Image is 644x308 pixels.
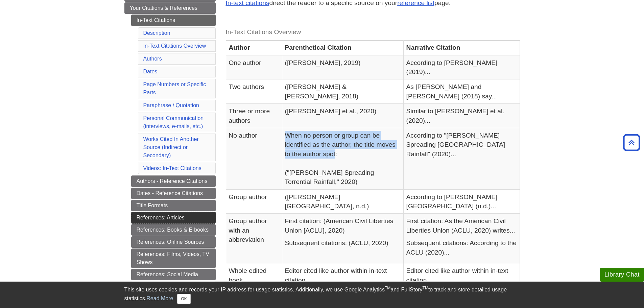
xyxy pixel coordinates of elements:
[406,266,517,294] p: Editor cited like author within in-text citation. If S.T. [PERSON_NAME] is editor:
[226,214,282,263] td: Group author with an abbreviation
[285,266,401,294] p: Editor cited like author within in-text citation. If S.T. [PERSON_NAME] is editor:
[131,269,216,280] a: References: Social Media
[423,286,428,290] sup: TM
[146,295,173,301] a: Read More
[131,15,216,26] a: In-Text Citations
[600,268,644,282] button: Library Chat
[143,69,158,74] a: Dates
[177,294,190,304] button: Close
[131,200,216,211] a: Title Formats
[282,40,403,55] th: Parenthetical Citation
[130,5,197,11] span: Your Citations & References
[282,55,403,79] td: ([PERSON_NAME], 2019)
[124,2,216,14] a: Your Citations & References
[403,189,520,214] td: According to [PERSON_NAME][GEOGRAPHIC_DATA] (n.d.)...
[406,238,517,257] p: Subsequent citations: According to the ACLU (2020)...
[131,248,216,268] a: References: Films, Videos, TV Shows
[621,138,642,147] a: Back to Top
[282,189,403,214] td: ([PERSON_NAME][GEOGRAPHIC_DATA], n.d.)
[282,128,403,190] td: When no person or group can be identified as the author, the title moves to the author spot: ("[P...
[403,55,520,79] td: According to [PERSON_NAME] (2019)...
[143,115,204,129] a: Personal Communication(interviews, e-mails, etc.)
[143,81,206,95] a: Page Numbers or Specific Parts
[403,79,520,104] td: As [PERSON_NAME] and [PERSON_NAME] (2018) say...
[285,238,401,247] p: Subsequent citations: (ACLU, 2020)
[143,102,199,108] a: Paraphrase / Quotation
[131,236,216,248] a: References: Online Sources
[403,40,520,55] th: Narrative Citation
[406,216,517,235] p: First citation: As the American Civil Liberties Union (ACLU, 2020) writes...
[131,212,216,223] a: References: Articles
[131,281,216,292] a: References: Other Sources
[226,189,282,214] td: Group author
[143,56,162,62] a: Authors
[226,55,282,79] td: One author
[131,175,216,187] a: Authors - Reference Citations
[282,79,403,104] td: ([PERSON_NAME] & [PERSON_NAME], 2018)
[226,79,282,104] td: Two authors
[403,128,520,190] td: According to "[PERSON_NAME] Spreading [GEOGRAPHIC_DATA] Rainfall" (2020)...
[131,224,216,236] a: References: Books & E-books
[226,104,282,128] td: Three or more authors
[143,136,199,158] a: Works Cited In Another Source (Indirect or Secondary)
[131,188,216,199] a: Dates - Reference Citations
[143,165,201,171] a: Videos: In-Text Citations
[226,25,520,40] caption: In-Text Citations Overview
[385,286,390,290] sup: TM
[403,104,520,128] td: Similar to [PERSON_NAME] et al. (2020)...
[285,216,401,235] p: First citation: (American Civil Liberties Union [ACLU], 2020)
[282,104,403,128] td: ([PERSON_NAME] et al., 2020)
[226,40,282,55] th: Author
[226,128,282,190] td: No author
[143,30,170,36] a: Description
[143,43,206,49] a: In-Text Citations Overview
[124,286,520,304] div: This site uses cookies and records your IP address for usage statistics. Additionally, we use Goo...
